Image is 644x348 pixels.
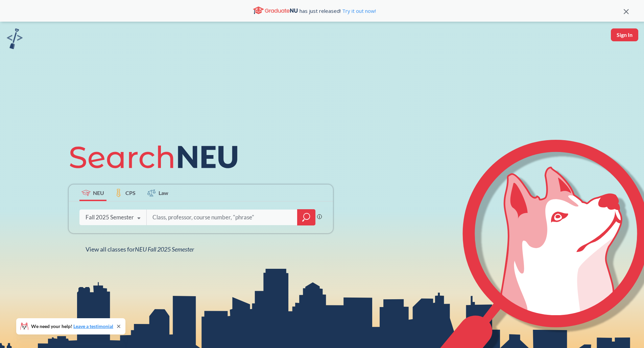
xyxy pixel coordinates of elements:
[302,213,310,222] svg: magnifying glass
[159,189,168,197] span: Law
[31,324,113,329] span: We need your help!
[7,28,23,51] a: sandbox logo
[152,210,292,224] input: Class, professor, course number, "phrase"
[341,7,376,14] a: Try it out now!
[297,209,315,225] div: magnifying glass
[93,189,104,197] span: NEU
[86,214,134,221] div: Fall 2025 Semester
[611,28,638,41] button: Sign In
[135,245,194,253] span: NEU Fall 2025 Semester
[73,323,113,329] a: Leave a testimonial
[7,28,23,49] img: sandbox logo
[125,189,136,197] span: CPS
[86,245,194,253] span: View all classes for
[300,7,376,15] span: has just released!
